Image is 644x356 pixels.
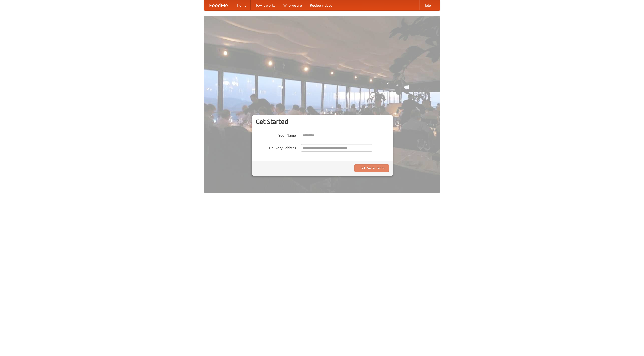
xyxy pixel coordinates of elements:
a: Who we are [279,0,306,10]
label: Delivery Address [256,144,296,150]
button: Find Restaurants! [354,164,389,172]
a: FoodMe [204,0,233,10]
h3: Get Started [256,118,389,125]
a: Home [233,0,251,10]
label: Your Name [256,132,296,138]
a: How it works [251,0,279,10]
a: Recipe videos [306,0,336,10]
a: Help [419,0,435,10]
